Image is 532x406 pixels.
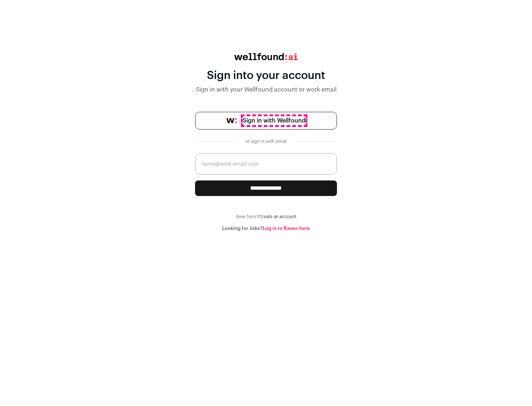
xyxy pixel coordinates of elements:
[259,214,296,219] a: Create an account
[195,85,337,94] div: Sign in with your Wellfound account or work email
[243,116,306,125] span: Sign in with Wellfound
[242,138,290,144] div: or sign in with email
[263,226,310,231] a: Log in to Raven here
[226,118,237,123] img: wellfound-symbol-flush-black-fb3c872781a75f747ccb3a119075da62bfe97bd399995f84a933054e44a575c4.png
[195,214,337,220] div: New here?
[195,226,337,231] div: Looking for Jobs?
[234,53,298,60] img: wellfound:ai
[195,112,337,130] a: Sign in with Wellfound
[195,69,337,82] div: Sign into your account
[195,153,337,175] input: name@work-email.com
